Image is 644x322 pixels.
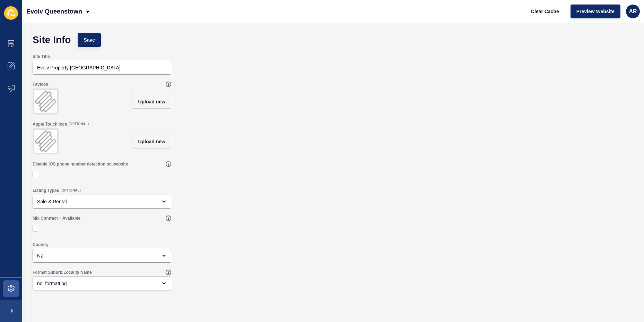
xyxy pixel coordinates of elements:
span: (OPTIONAL) [69,122,89,127]
span: AR [629,8,637,15]
span: Upload new [138,98,165,105]
button: Upload new [132,95,171,109]
span: Clear Cache [531,8,559,15]
h1: Site Info [33,36,71,43]
label: Site Title [33,54,50,59]
label: Format Suburb/Locality Name [33,270,92,275]
label: Favicon [33,82,48,87]
button: Upload new [132,135,171,149]
label: Listing Types [33,188,59,193]
button: Clear Cache [525,5,565,18]
p: Evolv Queenstown [26,3,82,20]
span: (OPTIONAL) [60,188,80,193]
div: open menu [33,249,171,263]
button: Preview Website [571,5,620,18]
span: Upload new [138,138,165,145]
img: adf3961633279303c8aba7cb2f8f66b2.png [34,130,57,153]
img: d068c2ba51afb3a2443216c8a678319b.png [34,90,57,113]
span: Save [84,36,95,43]
div: open menu [33,277,171,290]
label: Country [33,242,49,247]
span: Preview Website [576,8,615,15]
div: open menu [33,195,171,209]
label: Disable iOS phone number detection on website [33,161,128,167]
label: Apple Touch Icon [33,121,67,127]
button: Save [78,33,101,47]
label: Mix Contract + Available [33,215,80,221]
